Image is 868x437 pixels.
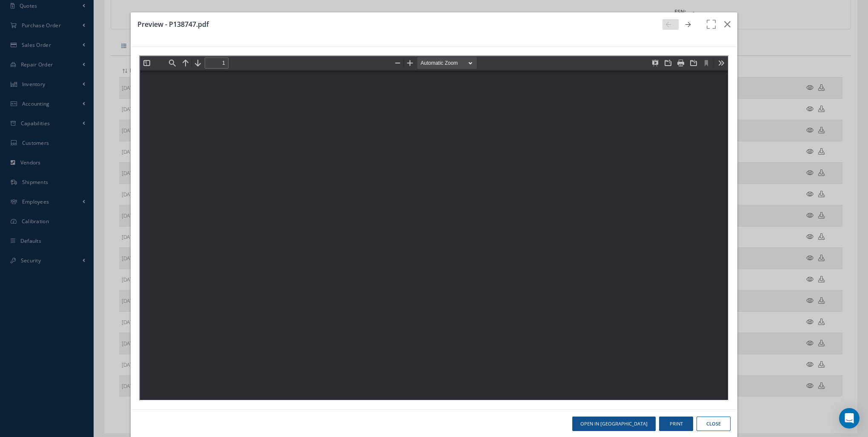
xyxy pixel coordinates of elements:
button: Close [697,417,731,431]
button: Open in [GEOGRAPHIC_DATA] [572,417,656,431]
div: Open Intercom Messenger [839,408,859,428]
h3: Preview - P138747.pdf [137,19,656,29]
input: Page [65,1,89,12]
select: Zoom [277,1,346,13]
a: Go Next [682,19,698,30]
button: Print [659,417,693,431]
